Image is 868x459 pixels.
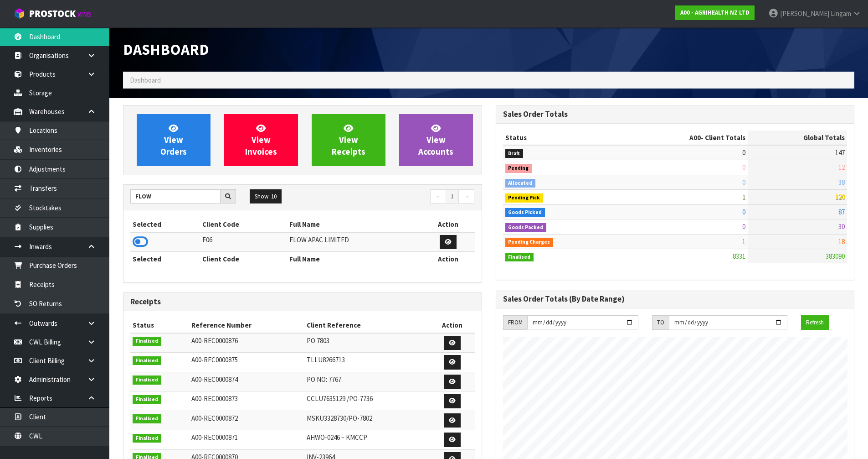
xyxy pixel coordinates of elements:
a: ← [430,189,446,204]
span: Pending Charges [505,238,554,247]
th: Client Code [200,252,287,266]
span: Finalised [133,414,161,423]
span: 30 [838,222,845,231]
th: Action [430,318,475,333]
span: Goods Picked [505,208,545,217]
span: [PERSON_NAME] [780,9,829,18]
span: Dashboard [123,40,209,59]
span: 38 [838,178,845,187]
th: Full Name [287,252,422,266]
span: View Accounts [418,123,453,157]
span: 1 [742,193,745,201]
span: 147 [835,148,845,157]
th: Status [503,130,617,145]
span: AHWO-0246 – KMCCP [307,433,367,442]
span: 87 [838,208,845,216]
span: Finalised [133,434,161,443]
strong: A00 - AGRIHEALTH NZ LTD [680,9,750,16]
th: Full Name [287,217,422,232]
th: Action [422,217,474,232]
a: ViewAccounts [399,114,473,166]
span: CCLU7635129 /PO-7736 [307,394,373,403]
th: Client Reference [304,318,430,333]
span: View Invoices [245,123,277,157]
span: Finalised [133,356,161,365]
a: ViewReceipts [312,114,385,166]
span: Finalised [133,376,161,385]
span: Pending Pick [505,193,544,203]
th: Action [422,252,474,266]
img: cube-alt.png [14,8,25,19]
span: Pending [505,164,532,173]
span: A00-REC0000873 [191,394,238,403]
a: 1 [446,189,459,204]
a: ViewOrders [137,114,211,166]
span: A00 [689,133,701,142]
th: Client Code [200,217,287,232]
span: 0 [742,148,745,157]
span: A00-REC0000876 [191,336,238,345]
div: FROM [503,315,527,330]
span: A00-REC0000874 [191,375,238,384]
span: 120 [835,193,845,201]
span: 12 [838,163,845,172]
h3: Sales Order Totals (By Date Range) [503,295,847,303]
span: 1 [742,237,745,246]
td: FLOW APAC LIMITED [287,232,422,252]
span: 0 [742,178,745,187]
div: TO [652,315,669,330]
span: 0 [742,163,745,172]
th: Selected [130,217,200,232]
small: WMS [77,10,92,19]
button: Show: 10 [250,189,282,204]
span: Finalised [133,337,161,346]
nav: Page navigation [309,189,475,205]
span: TLLU8266713 [307,355,345,364]
h3: Receipts [130,297,475,306]
input: Search clients [130,189,221,203]
span: 0 [742,208,745,216]
span: 0 [742,222,745,231]
a: ViewInvoices [224,114,298,166]
span: Lingam [831,9,851,18]
span: View Receipts [332,123,365,157]
span: A00-REC0000875 [191,355,238,364]
th: Global Totals [748,130,847,145]
a: → [458,189,474,204]
th: Selected [130,252,200,266]
span: PO NO: 7767 [307,375,341,384]
span: Allocated [505,179,536,188]
span: 383090 [826,252,845,261]
th: Reference Number [189,318,304,333]
span: Draft [505,149,524,158]
th: Status [130,318,189,333]
span: Finalised [505,253,534,262]
span: Finalised [133,395,161,404]
span: A00-REC0000871 [191,433,238,442]
button: Refresh [801,315,829,330]
span: Dashboard [130,76,161,84]
span: A00-REC0000872 [191,414,238,422]
span: MSKU3328730/PO-7802 [307,414,372,422]
a: A00 - AGRIHEALTH NZ LTD [675,5,755,20]
span: View Orders [160,123,187,157]
td: F06 [200,232,287,252]
th: - Client Totals [616,130,748,145]
span: 18 [838,237,845,246]
span: ProStock [29,8,76,20]
span: 8331 [733,252,745,261]
span: PO 7803 [307,336,329,345]
span: Goods Packed [505,223,547,232]
h3: Sales Order Totals [503,110,847,119]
